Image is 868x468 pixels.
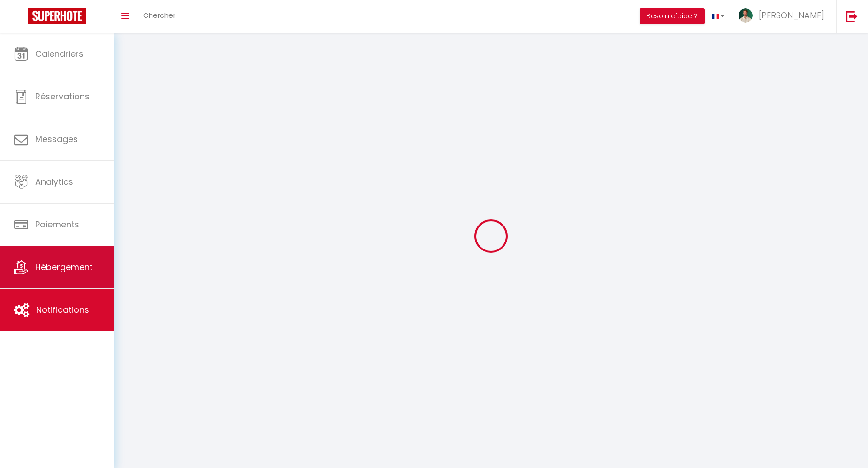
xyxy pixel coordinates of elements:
[35,91,90,102] span: Réservations
[35,133,78,145] span: Messages
[35,176,73,188] span: Analytics
[640,8,705,24] button: Besoin d'aide ?
[846,10,858,22] img: logout
[35,48,84,60] span: Calendriers
[739,8,753,23] img: ...
[35,261,93,273] span: Hébergement
[143,10,175,20] span: Chercher
[759,9,824,21] span: [PERSON_NAME]
[36,304,89,316] span: Notifications
[35,219,79,230] span: Paiements
[28,8,86,24] img: Super Booking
